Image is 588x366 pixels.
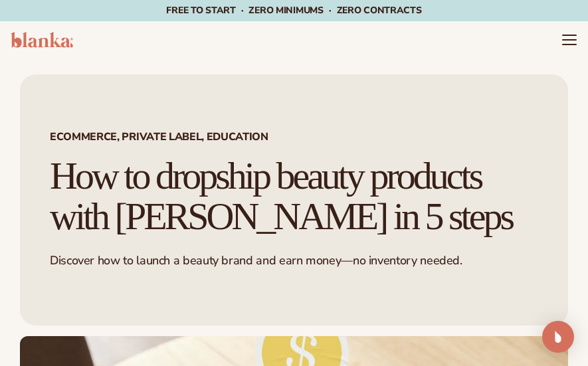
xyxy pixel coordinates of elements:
[50,132,538,142] span: Ecommerce, Private Label, EDUCATION
[50,253,538,268] p: Discover how to launch a beauty brand and earn money—no inventory needed.
[50,156,538,237] h1: How to dropship beauty products with [PERSON_NAME] in 5 steps
[561,32,577,48] summary: Menu
[542,321,574,353] div: Open Intercom Messenger
[11,32,73,48] img: logo
[166,4,421,17] span: Free to start · ZERO minimums · ZERO contracts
